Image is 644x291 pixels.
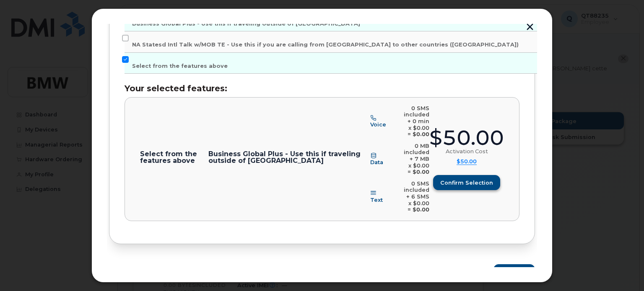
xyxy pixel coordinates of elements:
div: $50.00 [429,128,504,148]
p: Business Global Plus - Use this if traveling outside of [GEOGRAPHIC_DATA] [208,151,370,164]
input: NA Statesd Intl Talk w/MOB TE - Use this if you are calling from [GEOGRAPHIC_DATA] to other count... [122,35,129,41]
b: $0.00 [413,131,429,137]
span: + 6 SMS x [406,193,429,206]
span: $0.00 = [408,125,429,138]
span: Text [370,197,383,203]
input: Select from the features above [122,56,129,63]
iframe: Messenger Launcher [608,255,638,285]
div: 0 SMS included [390,180,429,193]
span: + 7 MB x [408,156,429,169]
span: Confirm selection [440,179,493,187]
span: $0.00 = [408,162,429,175]
span: Select from the features above [132,63,228,69]
span: + 0 min x [408,118,429,131]
span: Voice [370,121,386,128]
summary: $50.00 [457,158,477,165]
div: 0 SMS included [393,105,429,118]
div: 0 MB included [390,143,429,156]
button: Review [493,264,535,279]
button: Destinations & Employees [109,264,206,279]
p: Select from the features above [140,151,208,164]
span: NA Statesd Intl Talk w/MOB TE - Use this if you are calling from [GEOGRAPHIC_DATA] to other count... [132,41,519,48]
div: Activation Cost [446,148,488,155]
span: $0.00 = [408,200,429,213]
span: Data [370,159,383,165]
b: $0.00 [413,206,429,213]
b: $0.00 [413,169,429,175]
button: Confirm selection [433,175,500,190]
h3: Your selected features: [125,84,519,93]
